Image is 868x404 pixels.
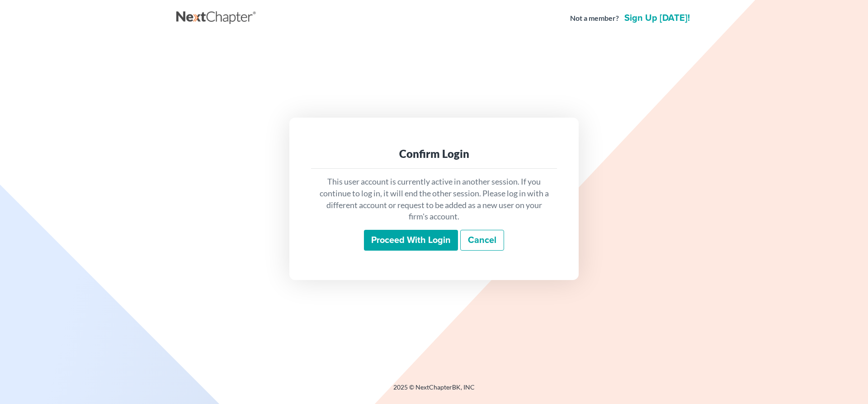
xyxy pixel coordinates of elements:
[318,147,550,161] div: Confirm Login
[176,383,692,399] div: 2025 © NextChapterBK, INC
[460,230,504,251] a: Cancel
[623,14,692,23] a: Sign up [DATE]!
[570,13,619,24] strong: Not a member?
[364,230,458,251] input: Proceed with login
[318,176,550,223] p: This user account is currently active in another session. If you continue to log in, it will end ...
